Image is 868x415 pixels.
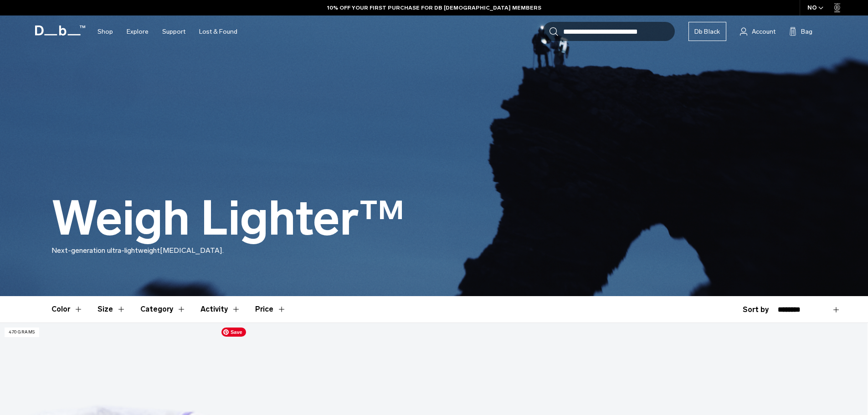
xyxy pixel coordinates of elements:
button: Bag [789,26,812,37]
p: 470 grams [5,328,39,337]
a: Support [162,15,185,48]
button: Toggle Filter [98,296,126,323]
span: [MEDICAL_DATA]. [160,246,224,255]
span: Bag [801,27,812,36]
nav: Main Navigation [91,15,244,48]
h1: Weigh Lighter™ [51,192,405,245]
a: Db Black [688,22,726,41]
button: Toggle Filter [140,296,186,323]
a: Shop [98,15,113,48]
span: Next-generation ultra-lightweight [51,246,160,255]
a: Lost & Found [199,15,237,48]
button: Toggle Filter [51,296,83,323]
span: Account [752,27,776,36]
a: Explore [127,15,149,48]
a: Account [740,26,776,37]
a: 10% OFF YOUR FIRST PURCHASE FOR DB [DEMOGRAPHIC_DATA] MEMBERS [327,4,541,12]
span: Save [221,328,246,337]
button: Toggle Filter [200,296,241,323]
button: Toggle Price [255,296,286,323]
